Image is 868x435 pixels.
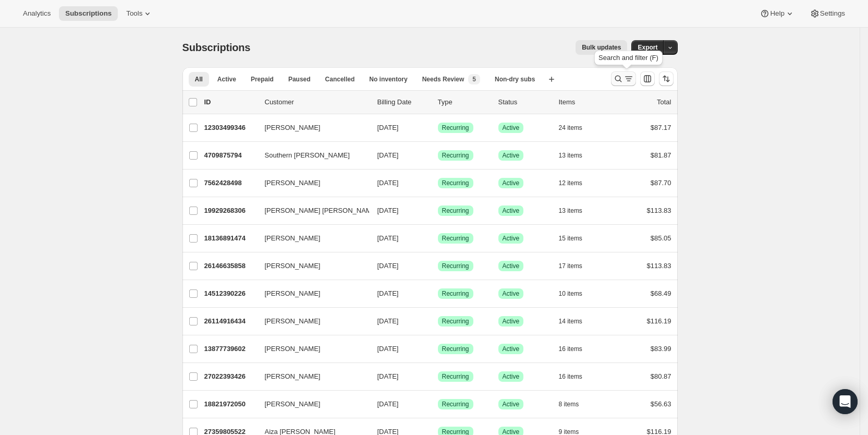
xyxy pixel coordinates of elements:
[651,400,671,408] span: $56.63
[325,75,355,83] span: Cancelled
[651,372,671,380] span: $80.87
[377,234,399,242] span: [DATE]
[259,147,363,164] button: Southern [PERSON_NAME]
[442,372,469,381] span: Recurring
[204,288,256,299] p: 14512390226
[559,234,582,243] span: 15 items
[503,124,520,132] span: Active
[204,97,256,107] p: ID
[377,262,399,270] span: [DATE]
[631,40,664,55] button: Export
[65,9,112,18] span: Subscriptions
[442,124,469,132] span: Recurring
[647,317,671,325] span: $116.19
[651,345,671,353] span: $83.99
[442,289,469,298] span: Recurring
[559,207,582,215] span: 13 items
[204,120,671,135] div: 12303499346[PERSON_NAME][DATE]SuccessRecurringSuccessActive24 items$87.17
[17,6,57,21] button: Analytics
[217,75,236,83] span: Active
[651,179,671,187] span: $87.70
[204,316,256,327] p: 26114916434
[259,175,363,191] button: [PERSON_NAME]
[651,124,671,131] span: $87.17
[204,399,256,409] p: 18821972050
[503,289,520,298] span: Active
[559,120,594,135] button: 24 items
[638,43,657,52] span: Export
[820,9,845,18] span: Settings
[503,151,520,160] span: Active
[576,40,627,55] button: Bulk updates
[251,75,274,83] span: Prepaid
[259,258,363,274] button: [PERSON_NAME]
[377,345,399,353] span: [DATE]
[204,178,256,188] p: 7562428498
[259,396,363,413] button: [PERSON_NAME]
[559,148,594,163] button: 13 items
[559,151,582,160] span: 13 items
[120,6,159,21] button: Tools
[442,179,469,187] span: Recurring
[259,285,363,302] button: [PERSON_NAME]
[651,234,671,242] span: $85.05
[503,207,520,215] span: Active
[259,313,363,330] button: [PERSON_NAME]
[559,342,594,356] button: 16 items
[377,179,399,187] span: [DATE]
[204,203,671,218] div: 19929268306[PERSON_NAME] [PERSON_NAME][DATE]SuccessRecurringSuccessActive13 items$113.83
[377,97,430,107] p: Billing Date
[651,289,671,297] span: $68.49
[770,9,784,18] span: Help
[559,314,594,329] button: 14 items
[647,207,671,214] span: $113.83
[503,345,520,353] span: Active
[559,179,582,187] span: 12 items
[559,369,594,384] button: 16 items
[204,206,256,216] p: 19929268306
[204,148,671,163] div: 4709875794Southern [PERSON_NAME][DATE]SuccessRecurringSuccessActive13 items$81.87
[442,234,469,243] span: Recurring
[204,97,671,107] div: IDCustomerBilling DateTypeStatusItemsTotal
[204,344,256,354] p: 13877739602
[182,42,251,53] span: Subscriptions
[503,317,520,325] span: Active
[265,344,321,354] span: [PERSON_NAME]
[442,262,469,270] span: Recurring
[503,372,520,381] span: Active
[204,150,256,161] p: 4709875794
[559,259,594,273] button: 17 items
[126,9,142,18] span: Tools
[265,97,369,107] p: Customer
[803,6,851,21] button: Settings
[503,400,520,408] span: Active
[438,97,490,107] div: Type
[259,230,363,247] button: [PERSON_NAME]
[442,151,469,160] span: Recurring
[259,368,363,385] button: [PERSON_NAME]
[377,372,399,380] span: [DATE]
[559,397,591,412] button: 8 items
[377,289,399,297] span: [DATE]
[422,75,464,83] span: Needs Review
[204,231,671,246] div: 18136891474[PERSON_NAME][DATE]SuccessRecurringSuccessActive15 items$85.05
[753,6,801,21] button: Help
[442,345,469,353] span: Recurring
[265,399,321,409] span: [PERSON_NAME]
[503,234,520,243] span: Active
[265,206,378,216] span: [PERSON_NAME] [PERSON_NAME]
[377,317,399,325] span: [DATE]
[833,389,858,414] div: Open Intercom Messenger
[59,6,118,21] button: Subscriptions
[204,233,256,244] p: 18136891474
[659,71,674,86] button: Sort the results
[265,261,321,271] span: [PERSON_NAME]
[559,203,594,218] button: 13 items
[204,397,671,412] div: 18821972050[PERSON_NAME][DATE]SuccessRecurringSuccessActive8 items$56.63
[611,71,636,86] button: Search and filter results
[195,75,203,83] span: All
[640,71,655,86] button: Customize table column order and visibility
[442,207,469,215] span: Recurring
[442,400,469,408] span: Recurring
[259,119,363,136] button: [PERSON_NAME]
